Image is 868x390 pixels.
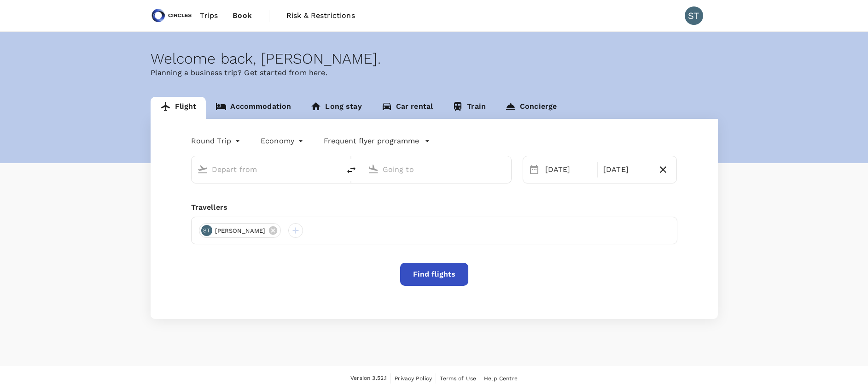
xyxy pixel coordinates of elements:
[505,168,507,170] button: Open
[440,375,476,382] span: Terms of Use
[440,373,476,384] a: Terms of Use
[199,223,281,238] div: ST[PERSON_NAME]
[685,6,703,25] div: ST
[350,374,387,383] span: Version 3.52.1
[324,136,419,147] p: Frequent flyer programme
[600,160,653,179] div: [DATE]
[201,225,212,236] div: ST
[191,134,243,148] div: Round Trip
[395,375,432,382] span: Privacy Policy
[334,168,336,170] button: Open
[340,159,362,181] button: delete
[395,373,432,384] a: Privacy Policy
[383,162,492,177] input: Going to
[206,97,301,119] a: Accommodation
[151,6,193,26] img: Circles
[400,263,468,286] button: Find flights
[286,10,355,21] span: Risk & Restrictions
[484,373,518,384] a: Help Centre
[151,97,206,119] a: Flight
[261,134,305,148] div: Economy
[301,97,371,119] a: Long stay
[151,67,718,78] p: Planning a business trip? Get started from here.
[372,97,443,119] a: Car rental
[443,97,495,119] a: Train
[233,10,252,21] span: Book
[200,10,218,21] span: Trips
[210,226,271,236] span: [PERSON_NAME]
[484,375,518,382] span: Help Centre
[324,136,430,147] button: Frequent flyer programme
[495,97,566,119] a: Concierge
[151,50,718,67] div: Welcome back , [PERSON_NAME] .
[191,202,677,213] div: Travellers
[542,160,595,179] div: [DATE]
[212,162,321,177] input: Depart from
